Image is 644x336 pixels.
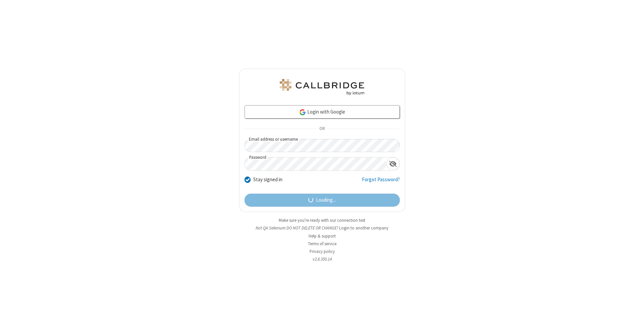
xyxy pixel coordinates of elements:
button: Loading... [245,194,400,207]
li: v2.6.350.14 [239,256,405,262]
a: Privacy policy [310,249,335,254]
input: Email address or username [245,139,400,152]
span: OR [317,124,327,134]
img: google-icon.png [299,109,306,116]
li: Not QA Selenium DO NOT DELETE OR CHANGE? [239,225,405,231]
div: Show password [386,157,399,170]
span: Loading... [316,196,336,204]
a: Forgot Password? [362,176,400,189]
a: Terms of service [308,241,336,247]
input: Password [245,157,386,171]
a: Help & support [309,233,336,239]
a: Login with Google [245,105,400,119]
img: QA Selenium DO NOT DELETE OR CHANGE [278,79,366,95]
button: Login to another company [339,225,388,231]
label: Stay signed in [253,176,282,184]
a: Make sure you're ready with our connection test [279,217,365,223]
